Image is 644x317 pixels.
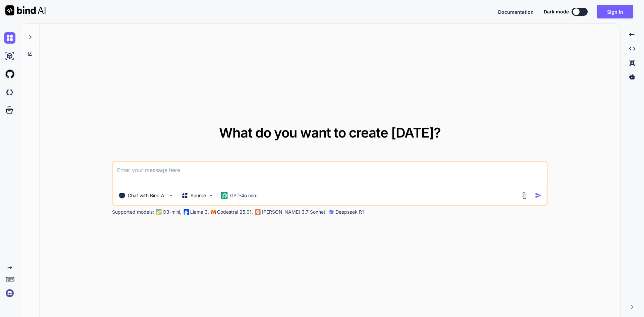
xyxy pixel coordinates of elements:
img: Pick Models [208,193,214,198]
img: signin [4,287,15,299]
p: Chat with Bind AI [128,192,166,199]
p: [PERSON_NAME] 3.7 Sonnet, [262,209,327,215]
img: Pick Tools [168,193,173,198]
button: Documentation [498,8,534,15]
img: icon [535,192,542,199]
p: Codestral 25.01, [217,209,253,215]
span: Documentation [498,9,534,15]
img: Llama2 [183,209,189,215]
img: darkCloudIdeIcon [4,87,15,98]
img: GPT-4o mini [221,192,227,199]
span: Dark mode [544,8,569,15]
img: Mistral-AI [211,210,216,214]
img: GPT-4 [156,209,161,215]
img: attachment [521,192,528,199]
p: Llama 3, [190,209,209,215]
p: Source [191,192,206,199]
img: chat [4,32,15,44]
img: Bind AI [5,5,46,15]
p: Deepseek R1 [335,209,364,215]
img: githubLight [4,68,15,80]
p: O3-mini, [163,209,181,215]
p: Supported models: [112,209,154,215]
p: GPT-4o min.. [230,192,259,199]
img: claude [329,209,334,215]
img: ai-studio [4,50,15,62]
button: Sign in [597,5,633,18]
span: What do you want to create [DATE]? [219,124,441,141]
img: claude [255,209,260,215]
